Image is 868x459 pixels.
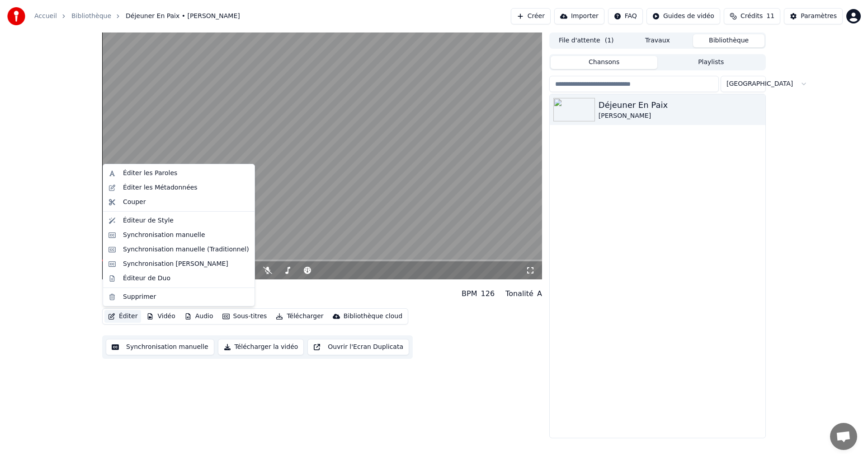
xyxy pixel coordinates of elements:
[724,8,780,24] button: Crédits11
[511,8,551,24] button: Créer
[123,216,174,225] div: Éditeur de Style
[123,169,177,178] div: Éditer les Paroles
[123,260,228,269] div: Synchronisation [PERSON_NAME]
[102,296,179,305] div: [PERSON_NAME]
[537,288,542,299] div: A
[605,36,614,45] span: ( 1 )
[218,339,304,355] button: Télécharger la vidéo
[608,8,643,24] button: FAQ
[801,12,837,21] div: Paramètres
[344,312,402,321] div: Bibliothèque cloud
[551,56,658,69] button: Chansons
[657,56,764,69] button: Playlists
[104,310,141,323] button: Éditer
[126,12,240,21] span: Déjeuner En Paix • [PERSON_NAME]
[622,34,693,47] button: Travaux
[34,12,240,21] nav: breadcrumb
[726,79,793,88] span: [GEOGRAPHIC_DATA]
[123,231,205,240] div: Synchronisation manuelle
[123,198,146,207] div: Couper
[505,288,533,299] div: Tonalité
[554,8,604,24] button: Importer
[106,339,214,355] button: Synchronisation manuelle
[123,292,156,301] div: Supprimer
[741,12,763,21] span: Crédits
[34,12,57,21] a: Accueil
[599,99,762,111] div: Déjeuner En Paix
[219,310,271,323] button: Sous-titres
[123,274,170,283] div: Éditeur de Duo
[272,310,327,323] button: Télécharger
[7,7,25,25] img: youka
[181,310,217,323] button: Audio
[784,8,843,24] button: Paramètres
[123,245,249,254] div: Synchronisation manuelle (Traditionnel)
[123,183,198,192] div: Éditer les Métadonnées
[481,288,495,299] div: 126
[766,12,774,21] span: 11
[143,310,179,323] button: Vidéo
[71,12,111,21] a: Bibliothèque
[307,339,409,355] button: Ouvrir l'Ecran Duplicata
[462,288,477,299] div: BPM
[102,283,179,296] div: Déjeuner En Paix
[646,8,720,24] button: Guides de vidéo
[551,34,622,47] button: File d'attente
[599,111,762,121] div: [PERSON_NAME]
[830,423,857,450] div: Ouvrir le chat
[693,34,764,47] button: Bibliothèque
